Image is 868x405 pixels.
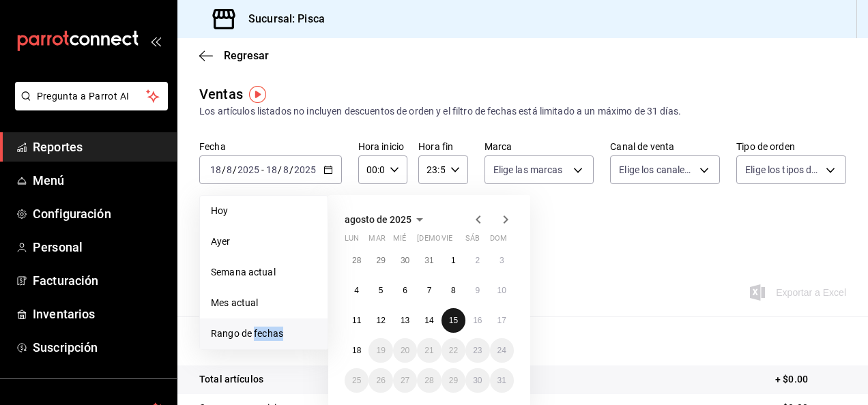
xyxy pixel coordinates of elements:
[15,82,168,110] button: Pregunta a Parrot AI
[345,278,368,303] button: 4 de agosto de 2025
[368,308,392,333] button: 12 de agosto de 2025
[473,316,482,325] abbr: 16 de agosto de 2025
[211,235,317,249] span: Ayer
[465,234,480,248] abbr: sábado
[393,338,417,363] button: 20 de agosto de 2025
[352,316,361,325] abbr: 11 de agosto de 2025
[401,256,409,265] abbr: 30 de julio de 2025
[226,164,233,175] input: --
[424,376,433,385] abbr: 28 de agosto de 2025
[222,164,226,175] span: /
[33,238,166,256] span: Personal
[199,84,243,104] div: Ventas
[442,368,465,393] button: 29 de agosto de 2025
[368,234,385,248] abbr: martes
[368,248,392,273] button: 29 de julio de 2025
[401,346,409,355] abbr: 20 de agosto de 2025
[465,368,489,393] button: 30 de agosto de 2025
[33,271,166,290] span: Facturación
[368,338,392,363] button: 19 de agosto de 2025
[345,248,368,273] button: 28 de julio de 2025
[490,338,514,363] button: 24 de agosto de 2025
[490,308,514,333] button: 17 de agosto de 2025
[249,86,266,103] button: Tooltip marker
[345,368,368,393] button: 25 de agosto de 2025
[401,376,409,385] abbr: 27 de agosto de 2025
[224,49,269,62] span: Regresar
[610,142,720,151] label: Canal de venta
[237,164,260,175] input: ----
[451,286,456,295] abbr: 8 de agosto de 2025
[490,368,514,393] button: 31 de agosto de 2025
[465,248,489,273] button: 2 de agosto de 2025
[442,278,465,303] button: 8 de agosto de 2025
[417,338,441,363] button: 21 de agosto de 2025
[417,278,441,303] button: 7 de agosto de 2025
[473,376,482,385] abbr: 30 de agosto de 2025
[293,164,317,175] input: ----
[475,256,480,265] abbr: 2 de agosto de 2025
[473,346,482,355] abbr: 23 de agosto de 2025
[403,286,407,295] abbr: 6 de agosto de 2025
[33,171,166,190] span: Menú
[736,142,846,151] label: Tipo de orden
[465,338,489,363] button: 23 de agosto de 2025
[401,316,409,325] abbr: 13 de agosto de 2025
[500,256,504,265] abbr: 3 de agosto de 2025
[493,163,563,177] span: Elige las marcas
[745,163,821,177] span: Elige los tipos de orden
[33,205,166,223] span: Configuración
[393,278,417,303] button: 6 de agosto de 2025
[465,308,489,333] button: 16 de agosto de 2025
[393,308,417,333] button: 13 de agosto de 2025
[424,316,433,325] abbr: 14 de agosto de 2025
[442,248,465,273] button: 1 de agosto de 2025
[465,278,489,303] button: 9 de agosto de 2025
[261,164,264,175] span: -
[497,376,506,385] abbr: 31 de agosto de 2025
[345,234,359,248] abbr: lunes
[354,286,359,295] abbr: 4 de agosto de 2025
[33,305,166,323] span: Inventarios
[490,248,514,273] button: 3 de agosto de 2025
[352,256,361,265] abbr: 28 de julio de 2025
[150,35,161,46] button: open_drawer_menu
[449,346,458,355] abbr: 22 de agosto de 2025
[358,142,407,151] label: Hora inicio
[345,308,368,333] button: 11 de agosto de 2025
[265,164,278,175] input: --
[283,164,289,175] input: --
[497,286,506,295] abbr: 10 de agosto de 2025
[352,346,361,355] abbr: 18 de agosto de 2025
[424,256,433,265] abbr: 31 de julio de 2025
[37,89,147,104] span: Pregunta a Parrot AI
[417,248,441,273] button: 31 de julio de 2025
[10,99,168,113] a: Pregunta a Parrot AI
[376,256,385,265] abbr: 29 de julio de 2025
[475,286,480,295] abbr: 9 de agosto de 2025
[442,338,465,363] button: 22 de agosto de 2025
[376,376,385,385] abbr: 26 de agosto de 2025
[376,316,385,325] abbr: 12 de agosto de 2025
[211,265,317,280] span: Semana actual
[211,204,317,218] span: Hoy
[345,214,411,225] span: agosto de 2025
[199,142,342,151] label: Fecha
[278,164,282,175] span: /
[484,142,594,151] label: Marca
[233,164,237,175] span: /
[490,278,514,303] button: 10 de agosto de 2025
[199,104,846,119] div: Los artículos listados no incluyen descuentos de orden y el filtro de fechas está limitado a un m...
[199,372,263,387] p: Total artículos
[497,316,506,325] abbr: 17 de agosto de 2025
[775,372,846,387] p: + $0.00
[345,338,368,363] button: 18 de agosto de 2025
[33,338,166,357] span: Suscripción
[376,346,385,355] abbr: 19 de agosto de 2025
[497,346,506,355] abbr: 24 de agosto de 2025
[209,164,222,175] input: --
[449,316,458,325] abbr: 15 de agosto de 2025
[199,49,269,62] button: Regresar
[619,163,695,177] span: Elige los canales de venta
[427,286,432,295] abbr: 7 de agosto de 2025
